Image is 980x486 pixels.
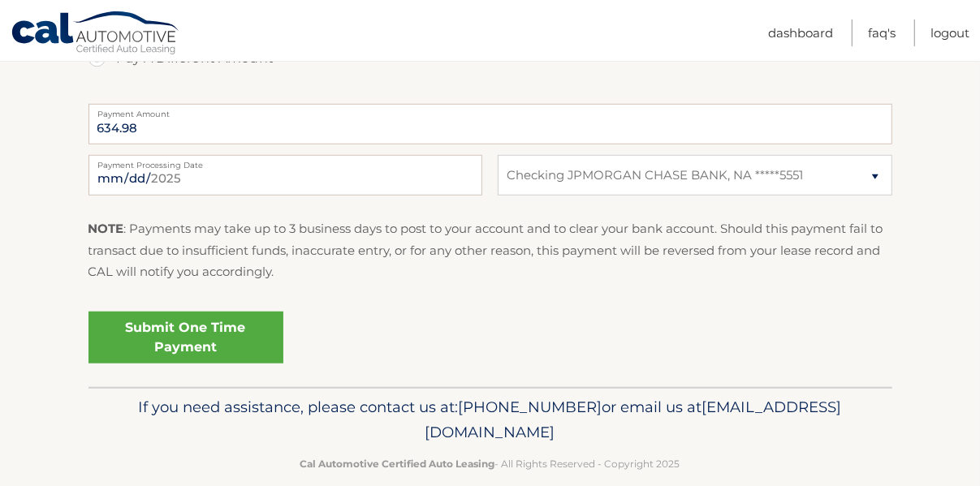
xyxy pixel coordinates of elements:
[459,398,602,416] span: [PHONE_NUMBER]
[89,104,892,117] label: Payment Amount
[89,221,124,236] strong: NOTE
[89,104,892,144] input: Payment Amount
[300,458,495,470] strong: Cal Automotive Certified Auto Leasing
[99,455,882,472] p: - All Rights Reserved - Copyright 2025
[11,11,181,58] a: Cal Automotive
[930,19,969,46] a: Logout
[99,394,882,446] p: If you need assistance, please contact us at: or email us at
[89,218,892,282] p: : Payments may take up to 3 business days to post to your account and to clear your bank account....
[89,155,482,168] label: Payment Processing Date
[89,312,283,363] a: Submit One Time Payment
[89,155,482,196] input: Payment Date
[768,19,833,46] a: Dashboard
[868,19,896,46] a: FAQ's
